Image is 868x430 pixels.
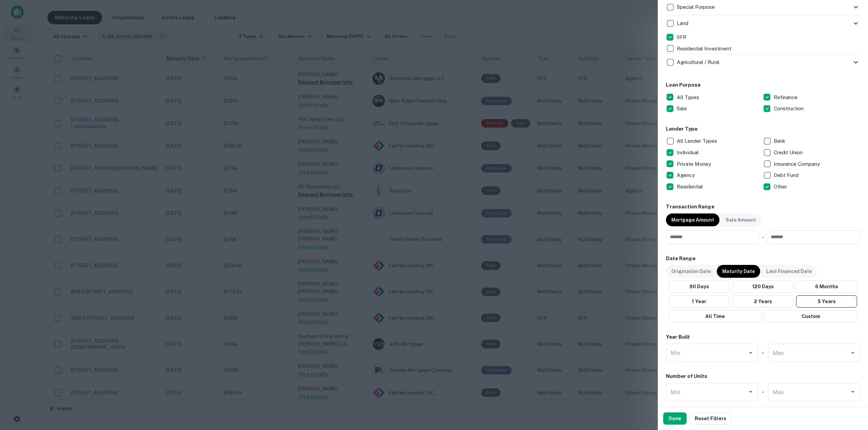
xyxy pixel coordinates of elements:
div: Agricultural / Rural [666,54,860,70]
h6: Year Built [666,333,690,341]
p: Private Money [677,160,712,168]
button: Done [663,412,687,425]
p: Origination Date [671,268,711,275]
button: Open [746,348,755,358]
button: 1 Year [669,295,730,308]
div: - [762,230,764,244]
p: Residential Investment [677,45,733,53]
iframe: Chat Widget [834,354,868,387]
button: Open [848,387,857,397]
button: Custom [764,310,857,322]
button: 90 Days [669,280,730,293]
p: Last Financed Date [766,268,812,275]
p: Credit Union [774,149,804,157]
div: Land [666,15,860,31]
button: 2 Years [732,295,793,308]
p: SFR [677,33,688,41]
button: Open [848,348,857,358]
p: Mortgage Amount [671,216,714,224]
p: Maturity Date [722,268,755,275]
h6: Number of Units [666,372,707,380]
button: 6 Months [796,280,857,293]
p: Other [774,183,788,191]
h6: Transaction Range [666,203,860,211]
p: Sale Amount [726,216,756,224]
h6: Lender Type [666,125,860,133]
h6: Loan Purpose [666,81,860,89]
h6: Date Range [666,255,860,263]
p: Agricultural / Rural [677,58,721,66]
h6: - [762,388,764,396]
p: Construction [774,105,805,113]
p: Land [677,19,690,27]
button: 5 Years [796,295,857,308]
p: Insurance Company [774,160,821,168]
p: Bank [774,137,787,145]
p: Individual [677,149,700,157]
h6: - [762,349,764,357]
button: All Time [669,310,762,322]
p: All Types [677,93,701,101]
p: Special Purpose [677,3,716,11]
button: Open [746,387,755,397]
p: All Lender Types [677,137,718,145]
p: Sale [677,105,688,113]
button: Reset Filters [689,412,732,425]
p: Refinance [774,93,799,101]
p: Agency [677,171,696,179]
p: Residential [677,183,704,191]
p: Debt Fund [774,171,800,179]
button: 120 Days [732,280,793,293]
